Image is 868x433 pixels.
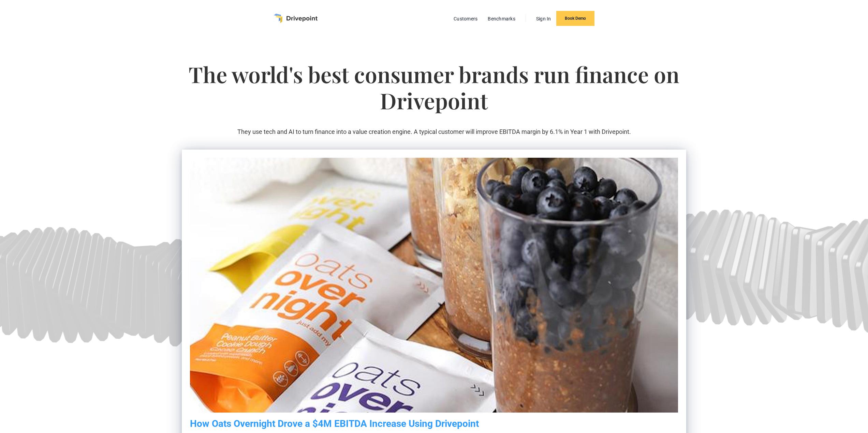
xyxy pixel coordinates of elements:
a: Benchmarks [484,14,519,23]
a: home [274,14,318,23]
h1: The world's best consumer brands run finance on Drivepoint [182,61,686,127]
a: Book Demo [556,11,594,26]
a: Customers [450,14,481,23]
h5: How Oats Overnight Drove a $4M EBITDA Increase Using Drivepoint [190,418,678,430]
a: Sign In [533,14,555,23]
p: They use tech and AI to turn finance into a value creation engine. A typical customer will improv... [182,127,686,136]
